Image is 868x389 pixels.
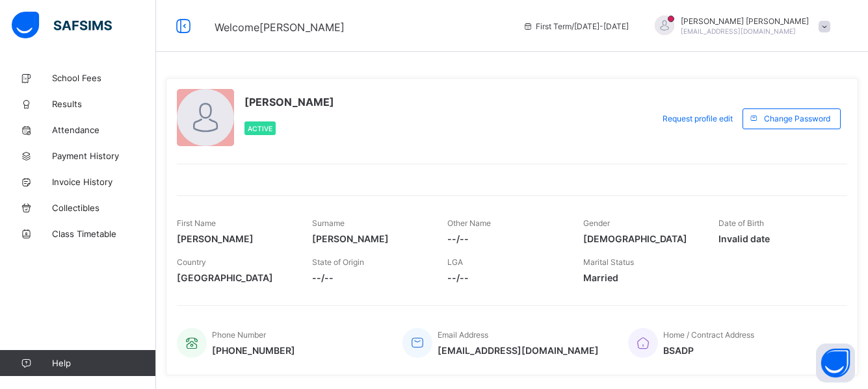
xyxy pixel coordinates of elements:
span: Other Name [447,218,491,228]
span: Country [177,257,206,267]
span: Collectibles [52,203,156,213]
span: [PERSON_NAME] [244,95,334,108]
span: Help [52,358,155,368]
span: Request profile edit [663,114,733,123]
span: Change Password [764,114,830,123]
button: Open asap [816,344,855,383]
span: Married [583,272,699,283]
span: session/term information [523,21,629,31]
span: Surname [312,218,345,228]
span: [PERSON_NAME] [312,233,428,244]
span: --/-- [447,272,563,283]
span: Invoice History [52,177,156,187]
span: Email Address [438,330,488,340]
div: MAHMUDSABO [642,16,837,37]
span: Attendance [52,125,156,135]
span: [GEOGRAPHIC_DATA] [177,272,293,283]
span: BSADP [663,345,754,356]
span: Welcome [PERSON_NAME] [215,21,345,34]
span: [PERSON_NAME] [PERSON_NAME] [681,16,809,26]
span: Invalid date [718,233,834,244]
span: First Name [177,218,216,228]
span: Active [248,125,272,132]
span: [EMAIL_ADDRESS][DOMAIN_NAME] [681,27,796,35]
span: Results [52,99,156,109]
span: State of Origin [312,257,364,267]
img: safsims [12,12,112,39]
span: Date of Birth [718,218,764,228]
span: [PERSON_NAME] [177,233,293,244]
span: Marital Status [583,257,634,267]
span: --/-- [312,272,428,283]
span: LGA [447,257,463,267]
span: [EMAIL_ADDRESS][DOMAIN_NAME] [438,345,599,356]
span: School Fees [52,73,156,83]
span: [PHONE_NUMBER] [212,345,295,356]
span: --/-- [447,233,563,244]
span: Home / Contract Address [663,330,754,340]
span: Class Timetable [52,229,156,239]
span: Phone Number [212,330,266,340]
span: [DEMOGRAPHIC_DATA] [583,233,699,244]
span: Gender [583,218,610,228]
span: Payment History [52,151,156,161]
